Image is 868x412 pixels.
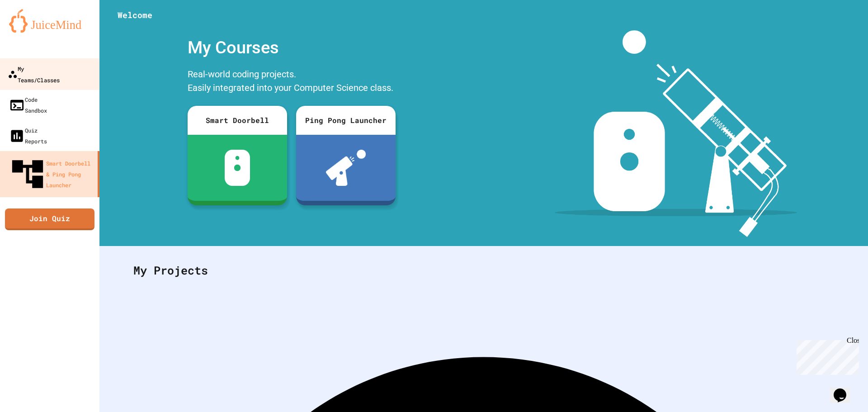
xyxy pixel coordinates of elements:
[296,106,396,135] div: Ping Pong Launcher
[8,63,60,85] div: My Teams/Classes
[5,208,94,230] a: Join Quiz
[124,253,843,288] div: My Projects
[183,65,400,99] div: Real-world coding projects. Easily integrated into your Computer Science class.
[225,150,250,186] img: sdb-white.svg
[9,156,94,193] div: Smart Doorbell & Ping Pong Launcher
[188,106,287,135] div: Smart Doorbell
[183,30,400,65] div: My Courses
[9,94,47,116] div: Code Sandbox
[9,125,47,147] div: Quiz Reports
[793,336,859,375] iframe: chat widget
[9,9,90,33] img: logo-orange.svg
[4,4,62,57] div: Chat with us now!Close
[830,376,859,403] iframe: chat widget
[326,150,366,186] img: ppl-with-ball.png
[555,30,797,237] img: banner-image-my-projects.png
